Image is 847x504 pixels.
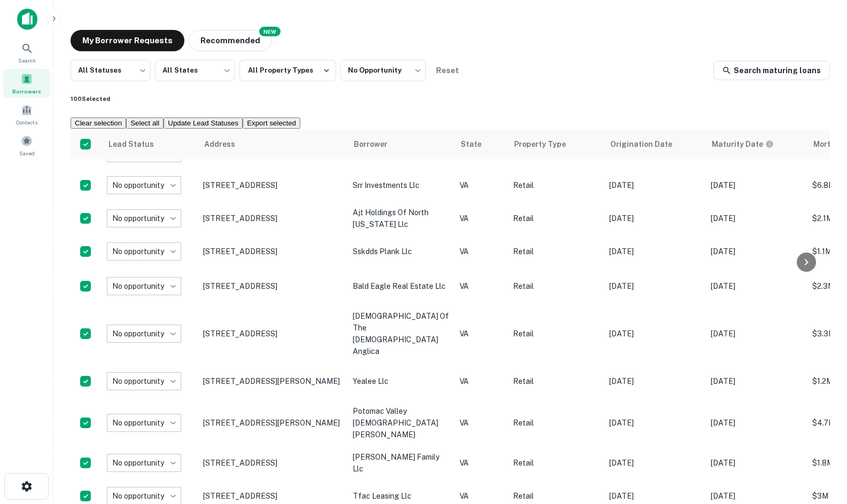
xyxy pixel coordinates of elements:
[460,179,502,191] p: VA
[17,9,37,30] img: capitalize-icon.png
[460,375,502,387] p: VA
[71,94,830,103] h6: 100 Selected
[203,376,342,386] p: [STREET_ADDRESS][PERSON_NAME]
[513,212,599,224] p: Retail
[353,490,449,502] p: tfac leasing llc
[513,490,599,502] p: Retail
[102,129,198,159] th: Lead Status
[71,117,126,129] button: Clear selection
[353,207,449,230] p: ajt holdings of north [US_STATE] llc
[711,457,802,469] p: [DATE]
[508,129,604,159] th: Property Type
[204,138,249,151] span: Address
[604,129,705,159] th: Origination Date
[18,56,36,65] span: Search
[712,138,788,150] span: Maturity dates displayed may be estimated. Please contact the lender for the most accurate maturi...
[609,212,700,224] p: [DATE]
[71,30,184,51] button: My Borrower Requests
[513,457,599,469] p: Retail
[353,280,449,292] p: bald eagle real estate llc
[705,129,807,159] th: Maturity dates displayed may be estimated. Please contact the lender for the most accurate maturi...
[711,328,802,340] p: [DATE]
[203,180,342,190] p: [STREET_ADDRESS]
[513,280,599,292] p: Retail
[203,491,342,501] p: [STREET_ADDRESS]
[609,490,700,502] p: [DATE]
[609,457,700,469] p: [DATE]
[243,117,300,129] button: Export selected
[3,38,50,67] a: Search
[189,30,272,51] button: Recommended
[3,100,50,129] a: Contacts
[513,246,599,257] p: Retail
[513,179,599,191] p: Retail
[460,280,502,292] p: VA
[107,414,204,432] div: No opportunity
[609,179,700,191] p: [DATE]
[711,179,802,191] p: [DATE]
[347,129,454,159] th: Borrower
[461,138,495,151] span: State
[711,246,802,257] p: [DATE]
[460,490,502,502] p: VA
[353,451,449,475] p: [PERSON_NAME] family llc
[711,490,802,502] p: [DATE]
[107,372,204,390] div: No opportunity
[794,419,847,470] iframe: Chat Widget
[107,176,204,194] div: No opportunity
[107,454,204,472] div: No opportunity
[711,417,802,429] p: [DATE]
[712,138,763,150] h6: Maturity Date
[353,246,449,257] p: sskdds plank llc
[353,375,449,387] p: yealee llc
[711,280,802,292] p: [DATE]
[19,149,35,157] span: Saved
[71,57,151,84] div: All Statuses
[340,57,426,84] div: No Opportunity
[711,375,802,387] p: [DATE]
[609,280,700,292] p: [DATE]
[155,57,235,84] div: All States
[259,27,281,36] div: NEW
[239,60,336,81] button: All Property Types
[12,87,41,96] span: Borrowers
[203,418,342,428] p: [STREET_ADDRESS][PERSON_NAME]
[454,129,508,159] th: State
[3,131,50,160] div: Saved
[609,417,700,429] p: [DATE]
[712,138,774,150] div: Maturity dates displayed may be estimated. Please contact the lender for the most accurate maturi...
[198,129,347,159] th: Address
[711,212,802,224] p: [DATE]
[430,60,464,81] button: Reset
[609,246,700,257] p: [DATE]
[460,457,502,469] p: VA
[353,310,449,357] p: [DEMOGRAPHIC_DATA] of the [DEMOGRAPHIC_DATA] anglica
[203,281,342,291] p: [STREET_ADDRESS]
[3,69,50,98] a: Borrowers
[514,138,580,151] span: Property Type
[353,179,449,191] p: srr investments llc
[107,325,204,343] div: No opportunity
[107,277,204,295] div: No opportunity
[126,117,164,129] button: Select all
[513,328,599,340] p: Retail
[203,214,342,223] p: [STREET_ADDRESS]
[460,212,502,224] p: VA
[107,242,204,261] div: No opportunity
[354,138,401,151] span: Borrower
[164,117,243,129] button: Update Lead Statuses
[609,375,700,387] p: [DATE]
[353,405,449,440] p: potomac valley [DEMOGRAPHIC_DATA][PERSON_NAME]
[460,417,502,429] p: VA
[460,328,502,340] p: VA
[460,246,502,257] p: VA
[513,375,599,387] p: Retail
[609,328,700,340] p: [DATE]
[108,138,168,151] span: Lead Status
[713,61,830,80] a: Search maturing loans
[203,247,342,256] p: [STREET_ADDRESS]
[203,329,342,338] p: [STREET_ADDRESS]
